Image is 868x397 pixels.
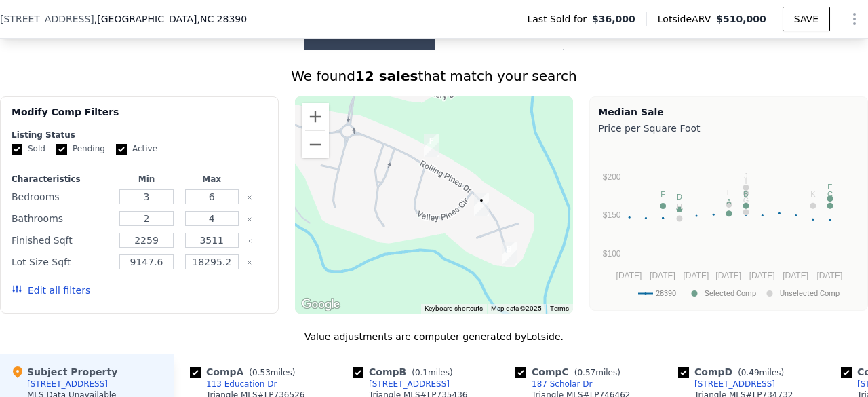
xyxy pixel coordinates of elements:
div: Comp A [190,365,300,379]
span: ( miles) [243,368,300,377]
button: Edit all filters [12,284,90,297]
div: 44 Shellnut Cir [298,127,324,161]
text: Selected Comp [705,289,756,298]
svg: A chart. [598,138,856,307]
span: Map data ©2025 [491,305,542,312]
text: [DATE] [650,271,675,280]
text: G [743,196,749,204]
label: Active [116,143,157,155]
span: Lotside ARV [658,12,716,26]
text: H [677,202,682,210]
div: Min [117,174,176,185]
div: Median Sale [598,105,859,119]
button: Zoom in [302,103,329,130]
button: Clear [247,238,252,244]
strong: 12 sales [355,68,418,84]
text: [DATE] [749,271,775,280]
text: E [828,183,833,191]
div: Bedrooms [12,187,111,206]
text: [DATE] [716,271,742,280]
span: , NC 28390 [197,14,247,24]
span: 0.49 [741,368,759,377]
div: Characteristics [12,174,111,185]
input: Pending [56,144,67,155]
div: Comp D [678,365,789,379]
a: 113 Education Dr [190,379,277,390]
span: ( miles) [406,368,458,377]
input: Active [116,144,127,155]
text: A [727,197,732,206]
text: B [744,190,749,198]
span: $510,000 [716,14,766,24]
div: 414 Rolling Pines Dr [469,188,494,222]
div: Max [182,174,241,185]
div: 275 Rolling Pines Dr [418,129,444,163]
text: [DATE] [684,271,709,280]
text: I [745,177,747,185]
div: Subject Property [11,365,117,379]
label: Pending [56,143,105,155]
text: C [827,190,833,198]
text: 28390 [656,289,676,298]
a: [STREET_ADDRESS] [678,379,775,390]
text: $100 [603,249,621,259]
span: ( miles) [732,368,789,377]
div: 510 Rolling Pines Dr [496,237,522,271]
button: Clear [247,260,252,265]
button: Keyboard shortcuts [425,304,483,314]
div: Comp C [515,365,626,379]
text: D [677,193,682,201]
span: , [GEOGRAPHIC_DATA] [94,12,247,26]
span: $36,000 [592,12,635,26]
text: K [811,190,816,198]
div: [STREET_ADDRESS] [27,379,108,390]
button: Clear [247,216,252,222]
div: Bathrooms [12,209,111,228]
a: [STREET_ADDRESS] [353,379,450,390]
input: Sold [12,144,22,155]
div: Comp B [353,365,458,379]
div: Finished Sqft [12,231,111,250]
button: Zoom out [302,131,329,158]
div: Listing Status [12,130,267,140]
a: 187 Scholar Dr [515,379,593,390]
div: 187 Scholar Dr [532,379,593,390]
text: [DATE] [817,271,843,280]
div: Modify Comp Filters [12,105,267,130]
span: Last Sold for [527,12,592,26]
button: Clear [247,195,252,200]
label: Sold [12,143,45,155]
a: Open this area in Google Maps (opens a new window) [298,296,343,314]
div: [STREET_ADDRESS] [694,379,775,390]
img: Google [298,296,343,314]
text: J [745,172,749,180]
span: 0.57 [577,368,595,377]
text: [DATE] [616,271,642,280]
text: $200 [603,172,621,182]
span: 0.53 [252,368,271,377]
text: [DATE] [783,271,809,280]
text: $150 [603,210,621,220]
text: L [727,189,731,197]
button: SAVE [783,7,830,31]
span: ( miles) [569,368,626,377]
div: 113 Education Dr [206,379,277,390]
text: F [661,190,666,198]
div: Lot Size Sqft [12,252,111,271]
div: [STREET_ADDRESS] [369,379,450,390]
span: 0.1 [415,368,428,377]
a: Terms (opens in new tab) [550,305,569,312]
button: Show Options [841,5,868,33]
div: Price per Square Foot [598,119,859,138]
text: Unselected Comp [780,289,840,298]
